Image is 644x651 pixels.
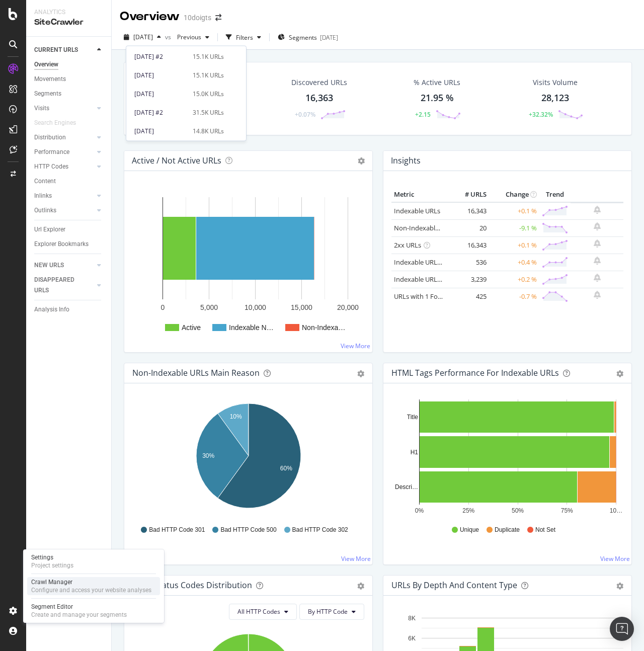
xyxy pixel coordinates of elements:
[295,110,315,119] div: +0.07%
[358,157,365,165] i: Options
[34,118,86,128] a: Search Engines
[449,254,489,271] td: 536
[489,219,539,236] td: -9.1 %
[34,103,49,114] div: Visits
[133,33,153,41] span: 2025 Sep. 11th
[394,258,478,267] a: Indexable URLs with Bad H1
[341,342,370,350] a: View More
[34,161,94,172] a: HTTP Codes
[134,108,187,117] div: [DATE] #2
[394,223,455,232] a: Non-Indexable URLs
[120,8,180,25] div: Overview
[34,205,56,216] div: Outlinks
[31,603,127,611] div: Segment Editor
[421,92,454,105] div: 21.95 %
[31,553,73,561] div: Settings
[541,92,569,105] div: 28,123
[512,507,524,514] text: 50%
[31,578,151,586] div: Crawl Manager
[489,202,539,220] td: +0.1 %
[34,74,66,85] div: Movements
[449,202,489,220] td: 16,343
[415,507,424,514] text: 0%
[34,260,64,271] div: NEW URLS
[407,414,419,421] text: Title
[34,89,61,99] div: Segments
[395,483,418,491] text: Descri…
[34,304,104,315] a: Analysis Info
[357,583,364,590] div: gear
[449,288,489,305] td: 425
[34,176,56,187] div: Content
[341,554,371,563] a: View More
[34,147,94,157] a: Performance
[394,240,421,250] a: 2xx URLs
[34,275,85,296] div: DISAPPEARED URLS
[302,323,345,332] text: Non-Indexa…
[299,604,364,620] button: By HTTP Code
[561,507,573,514] text: 75%
[34,59,58,70] div: Overview
[182,323,201,332] text: Active
[449,236,489,254] td: 16,343
[594,257,601,265] div: bell-plus
[229,323,274,332] text: Indexable N…
[132,368,260,378] div: Non-Indexable URLs Main Reason
[280,465,292,472] text: 60%
[34,304,69,315] div: Analysis Info
[320,33,338,42] div: [DATE]
[414,77,460,88] div: % Active URLs
[193,70,224,79] div: 15.1K URLs
[535,526,555,534] span: Not Set
[34,191,52,201] div: Inlinks
[449,219,489,236] td: 20
[34,224,104,235] a: Url Explorer
[34,45,94,55] a: CURRENT URLS
[391,399,623,516] svg: A chart.
[34,17,103,28] div: SiteCrawler
[173,33,201,41] span: Previous
[610,507,622,514] text: 10…
[274,29,342,45] button: Segments[DATE]
[31,611,127,619] div: Create and manage your segments
[305,92,333,105] div: 16,363
[200,303,218,311] text: 5,000
[132,154,221,168] h4: Active / Not Active URLs
[533,77,578,88] div: Visits Volume
[34,239,104,250] a: Explorer Bookmarks
[132,399,364,516] svg: A chart.
[292,526,348,534] span: Bad HTTP Code 302
[34,103,94,114] a: Visits
[184,13,211,23] div: 10doigts
[594,206,601,214] div: bell-plus
[34,224,65,235] div: Url Explorer
[411,449,419,456] text: H1
[132,187,364,344] svg: A chart.
[27,552,160,571] a: SettingsProject settings
[34,239,89,250] div: Explorer Bookmarks
[415,110,431,119] div: +2.15
[291,77,347,88] div: Discovered URLs
[34,74,104,85] a: Movements
[237,607,280,616] span: All HTTP Codes
[594,239,601,248] div: bell-plus
[134,52,187,61] div: [DATE] #2
[134,126,187,135] div: [DATE]
[408,615,416,622] text: 8K
[229,604,297,620] button: All HTTP Codes
[391,154,421,168] h4: Insights
[165,33,173,41] span: vs
[193,126,224,135] div: 14.8K URLs
[391,187,449,202] th: Metric
[222,29,265,45] button: Filters
[449,271,489,288] td: 3,239
[291,303,312,311] text: 15,000
[462,507,474,514] text: 25%
[34,59,104,70] a: Overview
[616,370,623,377] div: gear
[489,271,539,288] td: +0.2 %
[193,89,224,98] div: 15.0K URLs
[245,303,266,311] text: 10,000
[230,413,242,420] text: 10%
